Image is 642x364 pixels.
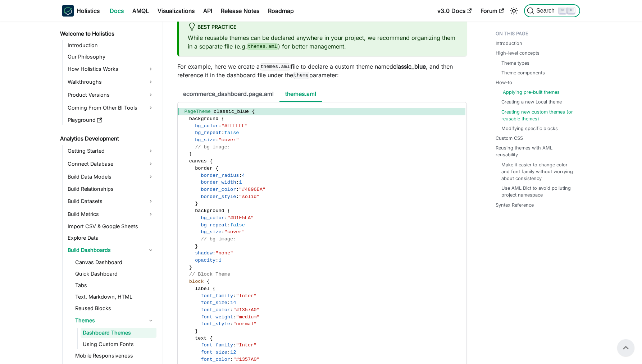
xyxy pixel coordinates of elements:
[201,342,233,348] span: font_family
[153,5,199,17] a: Visualizations
[195,244,198,249] span: }
[227,222,230,228] span: :
[233,342,236,348] span: :
[215,258,218,263] span: :
[476,5,508,17] a: Forum
[65,171,156,183] a: Build Data Models
[239,180,242,185] span: 1
[195,137,215,143] span: bg_size
[65,115,156,125] a: Playground
[189,116,219,121] span: background
[199,5,217,17] a: API
[501,185,573,198] a: Use AML Dict to avoid polluting project namespace
[65,244,156,256] a: Build Dashboards
[207,279,210,284] span: {
[128,5,153,17] a: AMQL
[188,33,458,51] p: While reusable themes can be declared anywhere in your project, we recommend organizing them in a...
[224,229,245,235] span: "cover"
[65,63,156,75] a: How Holistics Works
[233,357,259,362] span: "#1357A0"
[195,123,218,129] span: bg_color
[233,314,236,320] span: :
[73,303,156,313] a: Reused Blocks
[201,187,236,192] span: border_color
[233,307,259,313] span: "#1357A0"
[189,151,192,157] span: }
[393,63,426,70] strong: classic_blue
[508,5,520,17] button: Switch between dark and light mode (currently light mode)
[73,269,156,279] a: Quick Dashboard
[65,145,156,157] a: Getting Started
[501,125,558,132] a: Modifying specific blocks
[189,265,192,270] span: }
[201,321,230,327] span: font_style
[201,350,227,355] span: font_size
[73,280,156,290] a: Tabs
[201,300,227,305] span: font_size
[65,102,156,114] a: Coming From Other BI Tools
[195,208,224,213] span: background
[236,180,239,185] span: :
[65,221,156,231] a: Import CSV & Google Sheets
[501,161,573,182] a: Make it easier to change color and font family without worrying about consistency
[239,187,265,192] span: "#4896EA"
[559,7,566,14] kbd: ⌘
[65,233,156,243] a: Explore Data
[55,22,163,364] nav: Docs sidebar
[503,89,560,96] a: Applying pre-built themes
[73,257,156,267] a: Canvas Dashboard
[222,229,224,235] span: :
[617,339,634,356] button: Scroll back to top
[195,166,213,171] span: border
[264,5,298,17] a: Roadmap
[496,135,523,142] a: Custom CSS
[230,350,236,355] span: 12
[201,357,230,362] span: font_color
[195,286,210,291] span: label
[65,76,156,88] a: Walkthroughs
[201,194,236,199] span: border_style
[65,52,156,62] a: Our Philosophy
[81,339,156,349] a: Using Custom Fonts
[239,194,260,199] span: "solid"
[230,300,236,305] span: 14
[177,62,467,79] p: For example, here we create a file to declare a custom theme named , and then reference it in the...
[293,72,310,79] code: theme
[195,130,221,135] span: bg_repeat
[201,173,239,178] span: border_radius
[279,87,322,102] li: themes.aml
[224,215,227,221] span: :
[195,328,198,334] span: }
[230,222,245,228] span: false
[233,293,236,299] span: :
[496,144,576,158] a: Reusing themes with AML reusability
[210,336,213,341] span: {
[227,208,230,213] span: {
[227,215,254,221] span: "#D1E5FA"
[81,328,156,338] a: Dashboard Themes
[214,109,249,114] span: classic_blue
[217,5,264,17] a: Release Notes
[73,315,156,326] a: Themes
[496,50,539,56] a: High-level concepts
[236,194,239,199] span: :
[236,314,259,320] span: "medium"
[62,5,100,17] a: HolisticsHolistics
[201,180,236,185] span: border_width
[188,23,458,32] div: Best Practice
[242,173,245,178] span: 4
[201,307,230,313] span: font_color
[195,258,215,263] span: opacity
[73,292,156,302] a: Text, Markdown, HTML
[236,187,239,192] span: :
[230,321,233,327] span: :
[252,109,255,114] span: {
[201,222,227,228] span: bg_repeat
[227,300,230,305] span: :
[501,60,529,66] a: Theme types
[65,184,156,194] a: Build Relationships
[230,307,233,313] span: :
[195,250,213,256] span: shadow
[201,314,233,320] span: font_weight
[233,321,256,327] span: "normal"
